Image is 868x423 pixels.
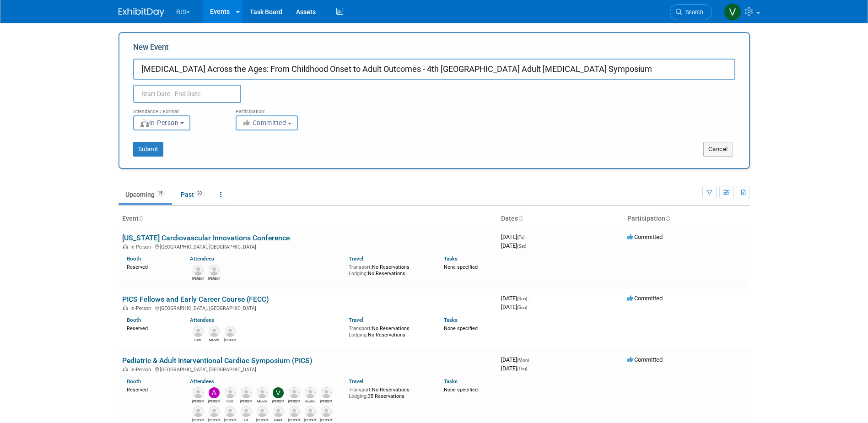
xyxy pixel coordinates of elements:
[501,233,527,240] span: [DATE]
[349,324,430,338] div: No Reservations No Reservations
[225,326,236,337] img: Josh Drew
[190,317,214,323] a: Attendees
[123,244,128,249] img: In-Person Event
[130,305,154,311] span: In-Person
[288,398,300,404] div: Anne Hufstetler
[257,387,268,398] img: Mandy Watts
[127,317,141,323] a: Booth
[349,271,368,277] span: Lodging:
[133,42,169,56] label: New Event
[130,244,154,250] span: In-Person
[122,365,494,373] div: [GEOGRAPHIC_DATA], [GEOGRAPHIC_DATA]
[194,190,205,197] span: 33
[530,356,532,363] span: -
[321,406,332,417] img: Kelly Grenrood
[289,406,300,417] img: Joe Alfaro
[208,398,220,404] div: Audra Fidelibus
[497,211,624,227] th: Dates
[209,406,220,417] img: Clark Ingram
[304,417,316,423] div: Joe Westphale
[127,385,177,393] div: Reserved
[257,406,268,417] img: Fletcher Powell
[349,264,372,270] span: Transport:
[273,406,284,417] img: Garet Flake
[528,295,530,302] span: -
[349,387,372,393] span: Transport:
[130,367,154,373] span: In-Person
[122,233,290,242] a: [US_STATE] Cardiovascular Innovations Conference
[501,242,526,249] span: [DATE]
[444,255,458,262] a: Tasks
[139,215,143,222] a: Sort by Event Name
[349,385,430,399] div: No Reservations 35 Reservations
[224,417,236,423] div: Debbie Zagryn
[501,365,527,372] span: [DATE]
[119,211,497,227] th: Event
[627,356,663,363] span: Committed
[236,115,298,130] button: Committed
[518,215,523,222] a: Sort by Start Date
[517,235,524,240] span: (Fri)
[224,337,236,342] div: Josh Drew
[208,276,220,281] div: Kevin O'Neill
[133,59,735,80] input: Name of Trade Show / Conference
[133,115,190,130] button: In-Person
[119,186,172,203] a: Upcoming15
[501,356,532,363] span: [DATE]
[209,326,220,337] img: Mandy Watts
[349,325,372,331] span: Transport:
[140,119,179,126] span: In-Person
[444,264,478,270] span: None specified
[517,366,527,371] span: (Thu)
[127,378,141,385] a: Booth
[272,398,284,404] div: Valerie Shively
[192,337,204,342] div: Carli Vizak
[209,387,220,398] img: Audra Fidelibus
[304,398,316,404] div: Austin Edwards
[133,103,222,115] div: Attendance / Format:
[193,406,204,417] img: Chris Cigrand
[517,296,527,301] span: (Sun)
[192,398,204,404] div: Alaina Sciascia
[127,262,177,271] div: Reserved
[192,276,204,281] div: Joe Westphale
[349,255,363,262] a: Travel
[123,367,128,371] img: In-Person Event
[444,317,458,323] a: Tasks
[320,398,332,404] div: Cheryl Jason
[208,417,220,423] div: Clark Ingram
[192,417,204,423] div: Chris Cigrand
[703,142,733,157] button: Cancel
[349,378,363,385] a: Travel
[444,325,478,331] span: None specified
[501,304,527,310] span: [DATE]
[190,255,214,262] a: Attendees
[193,265,204,276] img: Joe Westphale
[209,265,220,276] img: Kevin O'Neill
[122,295,269,304] a: PICS Fellows and Early Career Course (FECC)
[119,8,164,17] img: ExhibitDay
[682,9,703,16] span: Search
[133,142,163,157] button: Submit
[155,190,165,197] span: 15
[242,119,286,126] span: Committed
[305,387,316,398] img: Austin Edwards
[526,233,527,240] span: -
[517,244,526,249] span: (Sat)
[225,387,236,398] img: Carli Vizak
[225,406,236,417] img: Debbie Zagryn
[224,398,236,404] div: Carli Vizak
[305,406,316,417] img: Joe Westphale
[123,305,128,310] img: In-Person Event
[627,233,663,240] span: Committed
[241,406,252,417] img: Ed Joyce
[127,255,141,262] a: Booth
[665,215,670,222] a: Sort by Participation Type
[288,417,300,423] div: Joe Alfaro
[127,324,177,332] div: Reserved
[444,378,458,385] a: Tasks
[444,387,478,393] span: None specified
[240,417,252,423] div: Ed Joyce
[193,387,204,398] img: Alaina Sciascia
[321,387,332,398] img: Cheryl Jason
